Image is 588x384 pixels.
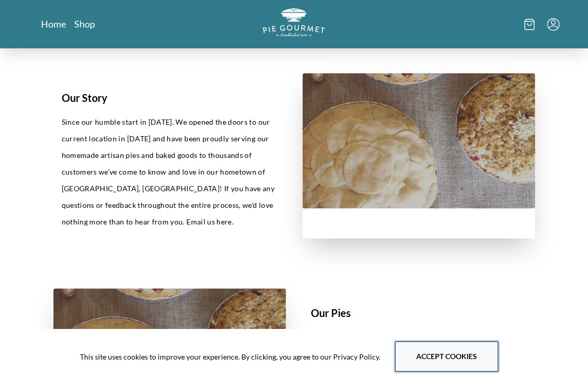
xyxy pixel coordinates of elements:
img: story [303,73,535,208]
span: This site uses cookies to improve your experience. By clicking, you agree to our Privacy Policy. [80,351,380,362]
p: Since our humble start in [DATE]. We opened the doors to our current location in [DATE] and have ... [62,114,278,230]
a: Logo [263,8,325,40]
h1: Our Story [62,90,278,105]
h1: Our Pies [311,305,527,321]
a: Shop [74,18,95,30]
button: Accept cookies [395,341,498,372]
button: Menu [547,18,559,31]
img: logo [263,8,325,37]
a: Home [41,18,66,30]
